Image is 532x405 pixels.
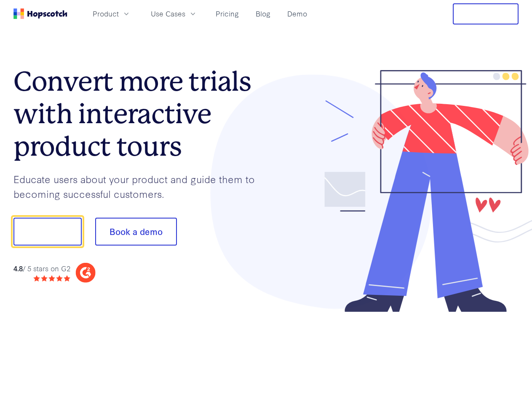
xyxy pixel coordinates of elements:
span: Use Cases [151,8,185,19]
button: Book a demo [95,218,177,246]
button: Show me! [13,218,82,246]
p: Educate users about your product and guide them to becoming successful customers. [13,172,266,201]
span: Product [93,8,119,19]
a: Blog [252,7,274,21]
button: Free Trial [453,3,519,24]
strong: 4.8 [13,263,23,273]
a: Pricing [212,7,242,21]
a: Demo [284,7,310,21]
a: Home [13,8,67,19]
div: / 5 stars on G2 [13,263,70,274]
button: Product [88,7,136,21]
button: Use Cases [146,7,202,21]
h1: Convert more trials with interactive product tours [13,65,266,162]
